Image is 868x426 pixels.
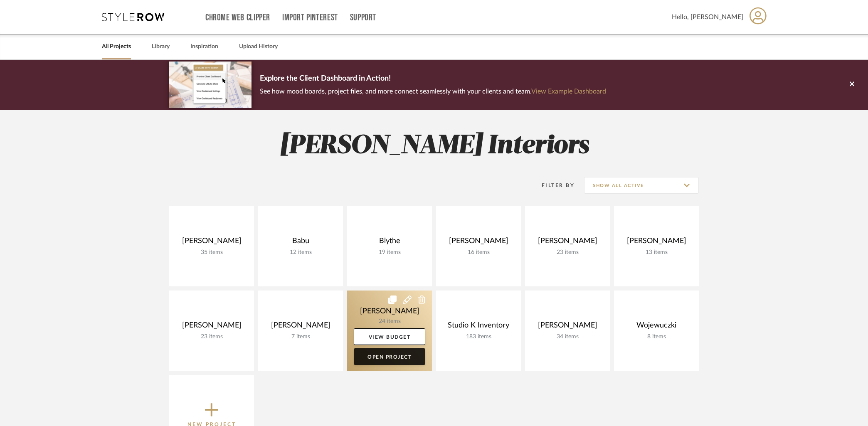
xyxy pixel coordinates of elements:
[205,14,270,21] a: Chrome Web Clipper
[621,249,692,256] div: 13 items
[354,348,425,365] a: Open Project
[152,41,170,52] a: Library
[354,328,425,345] a: View Budget
[532,321,603,333] div: [PERSON_NAME]
[621,333,692,340] div: 8 items
[531,88,606,95] a: View Example Dashboard
[621,321,692,333] div: Wojewuczki
[169,62,252,108] img: d5d033c5-7b12-40c2-a960-1ecee1989c38.png
[672,12,743,22] span: Hello, [PERSON_NAME]
[265,249,336,256] div: 12 items
[102,41,131,52] a: All Projects
[265,321,336,333] div: [PERSON_NAME]
[532,236,603,249] div: [PERSON_NAME]
[282,14,338,21] a: Import Pinterest
[354,236,425,249] div: Blythe
[176,321,247,333] div: [PERSON_NAME]
[176,333,247,340] div: 23 items
[260,86,606,97] p: See how mood boards, project files, and more connect seamlessly with your clients and team.
[443,333,514,340] div: 183 items
[621,236,692,249] div: [PERSON_NAME]
[531,181,575,190] div: Filter By
[176,249,247,256] div: 35 items
[176,236,247,249] div: [PERSON_NAME]
[532,333,603,340] div: 34 items
[135,131,733,162] h2: [PERSON_NAME] Interiors
[350,14,376,21] a: Support
[443,321,514,333] div: Studio K Inventory
[190,41,218,52] a: Inspiration
[354,249,425,256] div: 19 items
[532,249,603,256] div: 23 items
[239,41,278,52] a: Upload History
[443,236,514,249] div: [PERSON_NAME]
[443,249,514,256] div: 16 items
[265,236,336,249] div: Babu
[265,333,336,340] div: 7 items
[260,72,606,86] p: Explore the Client Dashboard in Action!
